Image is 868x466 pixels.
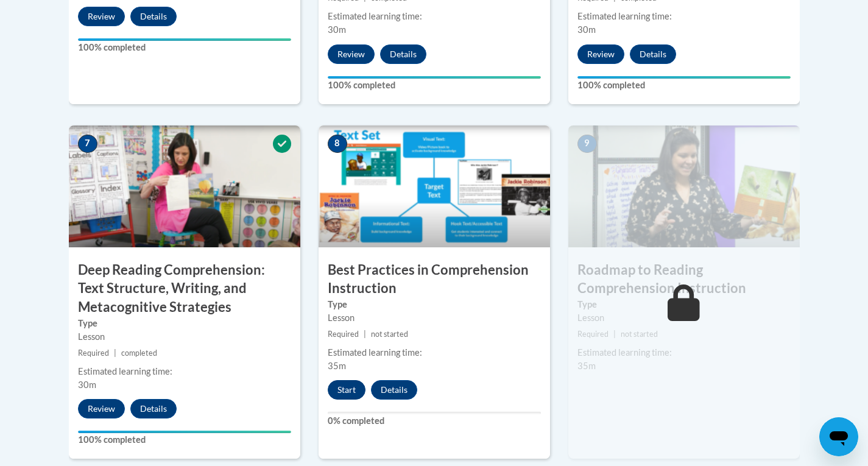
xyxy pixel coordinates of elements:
[613,330,616,339] span: |
[577,346,791,359] div: Estimated learning time:
[130,7,177,26] button: Details
[78,365,291,378] div: Estimated learning time:
[121,348,157,358] span: completed
[577,10,791,23] div: Estimated learning time:
[577,298,791,311] label: Type
[577,24,596,35] span: 30m
[78,348,109,358] span: Required
[621,330,658,339] span: not started
[568,125,800,247] img: Course Image
[577,76,791,79] div: Your progress
[577,361,596,371] span: 35m
[78,135,97,153] span: 7
[328,10,541,23] div: Estimated learning time:
[577,330,609,339] span: Required
[328,24,346,35] span: 30m
[328,361,346,371] span: 35m
[319,125,550,247] img: Course Image
[380,44,426,64] button: Details
[630,44,676,64] button: Details
[114,348,116,358] span: |
[568,261,800,298] h3: Roadmap to Reading Comprehension Instruction
[364,330,366,339] span: |
[130,399,177,418] button: Details
[328,135,347,153] span: 8
[328,330,359,339] span: Required
[328,380,365,400] button: Start
[819,417,858,456] iframe: Button to launch messaging window
[69,125,300,247] img: Course Image
[78,38,291,41] div: Your progress
[328,298,541,311] label: Type
[328,346,541,359] div: Estimated learning time:
[328,79,541,92] label: 100% completed
[328,76,541,79] div: Your progress
[328,414,541,428] label: 0% completed
[577,311,791,325] div: Lesson
[319,261,550,298] h3: Best Practices in Comprehension Instruction
[328,44,375,64] button: Review
[577,79,791,92] label: 100% completed
[78,399,125,418] button: Review
[78,330,291,344] div: Lesson
[78,433,291,447] label: 100% completed
[577,135,597,153] span: 9
[328,311,541,325] div: Lesson
[371,380,417,400] button: Details
[78,41,291,54] label: 100% completed
[78,7,125,26] button: Review
[577,44,624,64] button: Review
[78,317,291,330] label: Type
[78,431,291,433] div: Your progress
[78,380,96,390] span: 30m
[371,330,408,339] span: not started
[69,261,300,317] h3: Deep Reading Comprehension: Text Structure, Writing, and Metacognitive Strategies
